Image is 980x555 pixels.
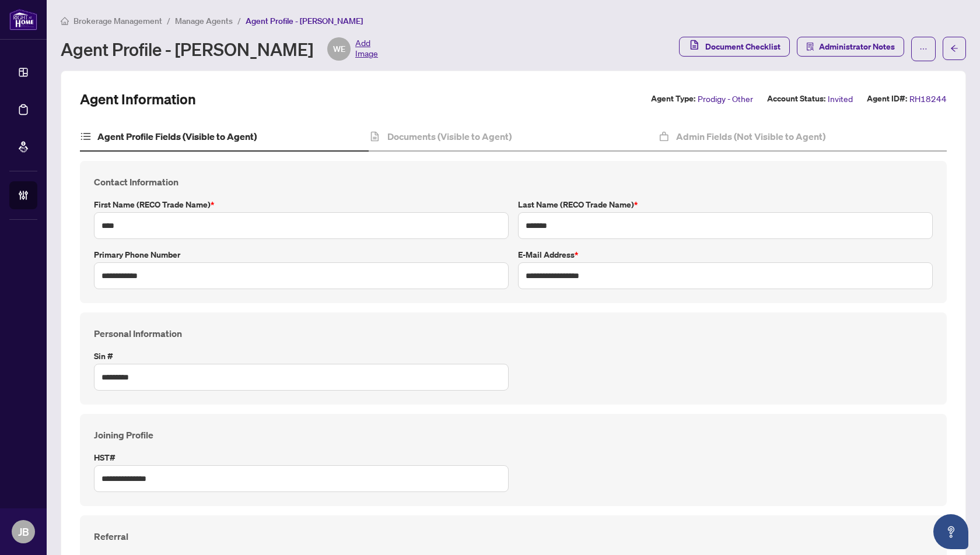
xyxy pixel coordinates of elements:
span: WE [333,43,345,55]
img: logo [9,9,37,30]
span: Manage Agents [175,16,233,26]
button: Open asap [933,514,968,549]
label: Last Name (RECO Trade Name) [518,198,933,211]
label: Agent Type: [651,92,695,106]
label: Primary Phone Number [94,248,509,261]
span: Administrator Notes [819,37,895,56]
label: Account Status: [767,92,825,106]
li: / [237,14,241,27]
button: Administrator Notes [797,37,904,57]
span: solution [806,43,814,51]
li: / [167,14,170,27]
span: home [61,17,69,25]
span: Brokerage Management [73,16,162,26]
span: Prodigy - Other [698,92,753,106]
span: JB [18,524,29,540]
h4: Agent Profile Fields (Visible to Agent) [97,129,257,143]
span: arrow-left [950,44,958,52]
h4: Referral [94,529,933,543]
span: RH18244 [909,92,947,106]
span: ellipsis [919,45,928,53]
h4: Documents (Visible to Agent) [387,129,512,143]
h4: Contact Information [94,175,933,189]
h4: Joining Profile [94,428,933,442]
span: Add Image [355,37,378,61]
h2: Agent Information [80,90,196,108]
button: Document Checklist [679,37,790,57]
label: First Name (RECO Trade Name) [94,198,509,211]
span: Invited [828,92,853,106]
label: E-mail Address [518,248,933,261]
div: Agent Profile - [PERSON_NAME] [61,37,378,61]
span: Agent Profile - [PERSON_NAME] [246,16,363,26]
label: Agent ID#: [867,92,907,106]
label: Sin # [94,350,509,363]
h4: Admin Fields (Not Visible to Agent) [676,129,825,143]
span: Document Checklist [705,37,780,56]
h4: Personal Information [94,326,933,340]
label: HST# [94,451,509,464]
